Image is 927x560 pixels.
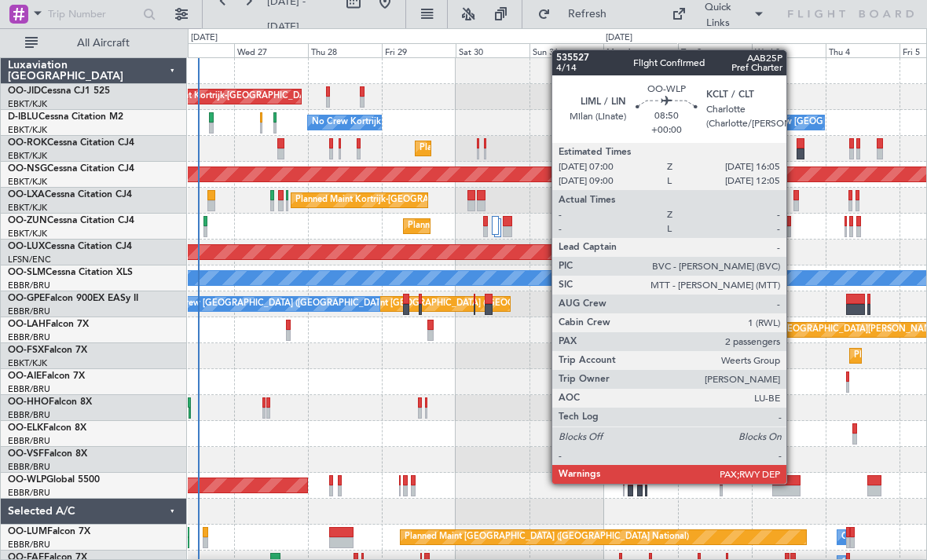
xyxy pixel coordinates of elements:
[8,423,43,433] span: OO-ELK
[8,268,133,277] a: OO-SLMCessna Citation XLS
[8,294,45,303] span: OO-GPE
[8,190,132,199] a: OO-LXACessna Citation CJ4
[8,150,47,162] a: EBKT/KJK
[8,86,41,96] span: OO-JID
[8,216,134,225] a: OO-ZUNCessna Citation CJ4
[8,202,47,214] a: EBKT/KJK
[408,214,591,238] div: Planned Maint Kortrijk-[GEOGRAPHIC_DATA]
[606,31,632,45] div: [DATE]
[146,85,317,108] div: AOG Maint Kortrijk-[GEOGRAPHIC_DATA]
[8,124,47,136] a: EBKT/KJK
[160,43,234,57] div: Tue 26
[8,254,51,265] a: LFSN/ENC
[8,475,100,485] a: OO-WLPGlobal 5500
[8,176,47,188] a: EBKT/KJK
[8,423,86,433] a: OO-ELKFalcon 8X
[8,228,47,240] a: EBKT/KJK
[17,31,170,56] button: All Aircraft
[8,242,45,251] span: OO-LUX
[8,164,134,174] a: OO-NSGCessna Citation CJ4
[664,2,772,27] button: Quick Links
[8,164,47,174] span: OO-NSG
[8,409,50,421] a: EBBR/BRU
[530,2,625,27] button: Refresh
[8,449,87,459] a: OO-VSFFalcon 8X
[678,43,752,57] div: Tue 2
[8,487,50,499] a: EBBR/BRU
[8,216,47,225] span: OO-ZUN
[8,112,123,122] a: D-IBLUCessna Citation M2
[8,461,50,473] a: EBBR/BRU
[642,370,889,393] div: Planned Maint [GEOGRAPHIC_DATA] ([GEOGRAPHIC_DATA])
[191,31,218,45] div: [DATE]
[8,397,49,407] span: OO-HHO
[234,43,308,57] div: Wed 27
[529,43,603,57] div: Sun 31
[8,190,45,199] span: OO-LXA
[8,527,47,536] span: OO-LUM
[8,86,110,96] a: OO-JIDCessna CJ1 525
[8,527,90,536] a: OO-LUMFalcon 7X
[8,294,138,303] a: OO-GPEFalcon 900EX EASy II
[164,292,427,316] div: No Crew [GEOGRAPHIC_DATA] ([GEOGRAPHIC_DATA] National)
[8,268,46,277] span: OO-SLM
[8,449,44,459] span: OO-VSF
[8,475,46,485] span: OO-WLP
[8,112,38,122] span: D-IBLU
[8,242,132,251] a: OO-LUXCessna Citation CJ4
[8,346,87,355] a: OO-FSXFalcon 7X
[382,43,456,57] div: Fri 29
[48,2,138,26] input: Trip Number
[8,331,50,343] a: EBBR/BRU
[8,397,92,407] a: OO-HHOFalcon 8X
[405,525,689,549] div: Planned Maint [GEOGRAPHIC_DATA] ([GEOGRAPHIC_DATA] National)
[41,38,166,49] span: All Aircraft
[308,43,382,57] div: Thu 28
[8,98,47,110] a: EBKT/KJK
[554,9,620,20] span: Refresh
[8,320,89,329] a: OO-LAHFalcon 7X
[8,435,50,447] a: EBBR/BRU
[8,539,50,551] a: EBBR/BRU
[8,346,44,355] span: OO-FSX
[8,280,50,291] a: EBBR/BRU
[603,43,677,57] div: Mon 1
[312,111,474,134] div: No Crew Kortrijk-[GEOGRAPHIC_DATA]
[8,138,47,148] span: OO-ROK
[8,306,50,317] a: EBBR/BRU
[8,357,47,369] a: EBKT/KJK
[752,43,826,57] div: Wed 3
[331,292,615,316] div: Planned Maint [GEOGRAPHIC_DATA] ([GEOGRAPHIC_DATA] National)
[8,372,85,381] a: OO-AIEFalcon 7X
[8,138,134,148] a: OO-ROKCessna Citation CJ4
[8,383,50,395] a: EBBR/BRU
[420,137,603,160] div: Planned Maint Kortrijk-[GEOGRAPHIC_DATA]
[8,372,42,381] span: OO-AIE
[456,43,529,57] div: Sat 30
[826,43,900,57] div: Thu 4
[8,320,46,329] span: OO-LAH
[632,85,815,108] div: Planned Maint Kortrijk-[GEOGRAPHIC_DATA]
[295,188,478,212] div: Planned Maint Kortrijk-[GEOGRAPHIC_DATA]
